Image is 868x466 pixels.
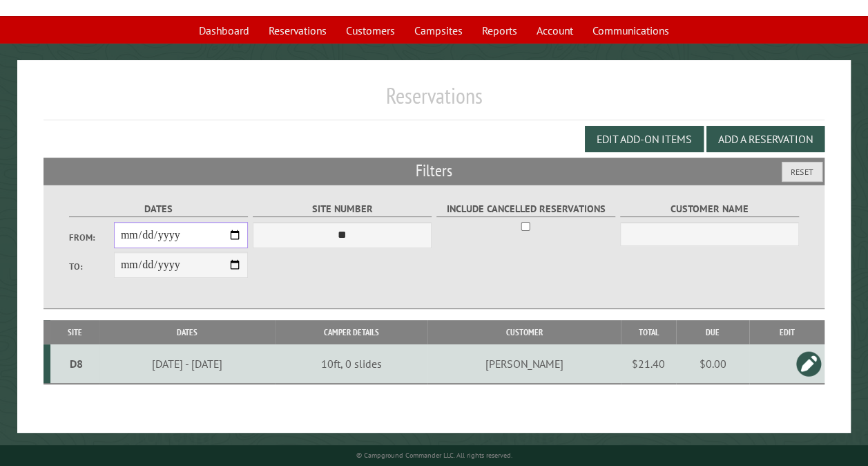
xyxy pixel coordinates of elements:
[191,17,258,44] a: Dashboard
[69,231,114,244] label: From:
[585,126,704,152] button: Edit Add-on Items
[427,344,621,384] td: [PERSON_NAME]
[50,320,99,344] th: Site
[676,344,749,384] td: $0.00
[620,201,799,217] label: Customer Name
[406,17,471,44] a: Campsites
[584,17,677,44] a: Communications
[621,344,676,384] td: $21.40
[99,320,275,344] th: Dates
[706,126,824,152] button: Add a Reservation
[621,320,676,344] th: Total
[275,344,427,384] td: 10ft, 0 slides
[528,17,581,44] a: Account
[275,320,427,344] th: Camper Details
[56,357,97,371] div: D8
[44,158,824,184] h2: Filters
[102,357,273,371] div: [DATE] - [DATE]
[356,451,512,460] small: © Campground Commander LLC. All rights reserved.
[749,320,824,344] th: Edit
[69,201,248,217] label: Dates
[69,260,114,273] label: To:
[436,201,615,217] label: Include Cancelled Reservations
[676,320,749,344] th: Due
[44,82,824,120] h1: Reservations
[260,17,335,44] a: Reservations
[782,162,822,182] button: Reset
[427,320,621,344] th: Customer
[338,17,403,44] a: Customers
[253,201,432,217] label: Site Number
[474,17,525,44] a: Reports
